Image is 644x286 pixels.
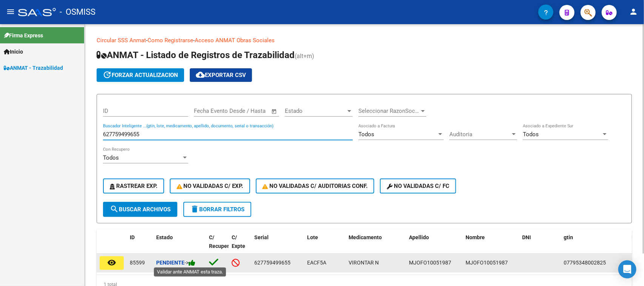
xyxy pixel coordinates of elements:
span: forzar actualizacion [103,72,178,78]
mat-icon: cloud_download [196,70,205,79]
span: Estado [156,234,173,240]
datatable-header-cell: gtin [561,229,629,263]
span: Lote [307,234,318,240]
span: 85599 [130,260,145,266]
span: Todos [358,131,374,138]
strong: Pendiente [156,260,184,266]
button: Open calendar [270,107,279,116]
button: Rastrear Exp. [103,178,164,194]
button: Buscar Archivos [103,202,177,217]
span: Todos [103,154,119,161]
button: forzar actualizacion [97,68,184,82]
span: No Validadas c/ Exp. [177,183,243,189]
mat-icon: delete [190,205,199,214]
span: Serial [254,234,269,240]
datatable-header-cell: ID [127,229,153,263]
span: VIRONTAR N [349,260,379,266]
datatable-header-cell: DNI [519,229,561,263]
a: Documentacion trazabilidad [275,37,345,44]
span: MJOFO10051987 [409,260,451,266]
p: - - [97,36,632,45]
span: Borrar Filtros [190,206,244,213]
span: 627759499655 [254,260,290,266]
span: C/ Recupero [209,234,232,249]
input: Fecha inicio [194,108,224,114]
span: EACF5A [307,260,326,266]
mat-icon: update [103,70,112,79]
button: Borrar Filtros [183,202,251,217]
button: No Validadas c/ Auditorias Conf. [256,178,375,194]
span: Todos [523,131,539,138]
button: No validadas c/ FC [380,178,456,194]
span: Rastrear Exp. [110,183,157,189]
span: Auditoria [449,131,510,138]
datatable-header-cell: C/ Recupero [206,229,229,263]
span: Buscar Archivos [110,206,171,213]
div: Open Intercom Messenger [618,260,636,278]
mat-icon: menu [6,7,15,16]
span: DNI [522,234,531,240]
span: No validadas c/ FC [387,183,449,189]
span: Exportar CSV [196,72,246,78]
datatable-header-cell: Apellido [406,229,463,263]
span: Nombre [466,234,485,240]
span: Seleccionar RazonSocial [358,108,420,114]
span: Estado [285,108,346,114]
datatable-header-cell: Serial [251,229,304,263]
button: Exportar CSV [190,68,252,82]
a: Acceso ANMAT Obras Sociales [195,37,275,44]
span: -> [184,260,195,266]
a: Como Registrarse [148,37,193,44]
span: ANMAT - Trazabilidad [4,64,63,72]
a: Circular SSS Anmat [97,37,146,44]
button: No Validadas c/ Exp. [170,178,250,194]
datatable-header-cell: Medicamento [346,229,406,263]
datatable-header-cell: Estado [153,229,206,263]
span: Apellido [409,234,429,240]
span: Medicamento [349,234,382,240]
span: (alt+m) [295,52,314,60]
span: ANMAT - Listado de Registros de Trazabilidad [97,50,295,60]
mat-icon: search [110,205,119,214]
datatable-header-cell: Lote [304,229,346,263]
mat-icon: remove_red_eye [107,258,116,267]
span: - OSMISS [60,4,95,20]
span: C/ Expte [232,234,245,249]
span: Firma Express [4,31,43,40]
datatable-header-cell: Nombre [463,229,519,263]
datatable-header-cell: C/ Expte [229,229,251,263]
span: Inicio [4,48,23,56]
span: ID [130,234,135,240]
span: 07795348002825 [564,260,606,266]
mat-icon: person [629,7,638,16]
span: MJOFO10051987 [466,260,508,266]
input: Fecha fin [231,108,268,114]
span: No Validadas c/ Auditorias Conf. [263,183,368,189]
span: gtin [564,234,573,240]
